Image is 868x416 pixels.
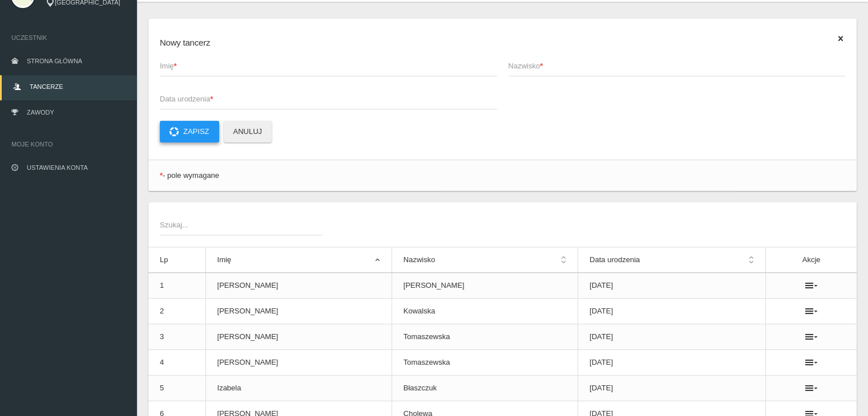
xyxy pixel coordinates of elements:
button: Anuluj [224,121,272,142]
input: Imię* [160,55,497,76]
td: [DATE] [578,299,766,324]
span: Uczestnik [11,32,126,43]
span: Szukaj... [160,219,311,231]
td: Tomaszewska [391,324,578,350]
span: Zawody [27,109,54,116]
td: 4 [148,350,205,376]
td: Izabela [205,376,391,401]
td: Błaszczuk [391,376,578,401]
span: Strona główna [27,58,82,64]
td: Tomaszewska [391,350,578,376]
span: Ustawienia konta [27,164,88,171]
span: - pole wymagane [163,171,219,180]
th: Imię [205,247,391,273]
td: [PERSON_NAME] [205,324,391,350]
h6: Nowy tancerz [160,36,845,49]
td: 1 [148,273,205,299]
input: Data urodzenia* [160,88,497,109]
button: Zapisz [160,121,219,142]
th: Akcje [766,247,857,273]
td: [PERSON_NAME] [205,273,391,299]
td: 3 [148,324,205,350]
input: Nazwisko* [508,55,846,76]
span: Nazwisko [508,60,834,72]
td: [PERSON_NAME] [205,299,391,324]
td: [DATE] [578,376,766,401]
input: Szukaj... [160,214,322,235]
td: Kowalska [391,299,578,324]
span: Moje konto [11,138,126,150]
th: Lp [148,247,205,273]
td: [PERSON_NAME] [205,350,391,376]
td: 5 [148,376,205,401]
td: [DATE] [578,324,766,350]
th: Nazwisko [391,247,578,273]
span: Data urodzenia [160,93,486,105]
td: [PERSON_NAME] [391,273,578,299]
span: Tancerze [30,83,63,90]
td: 2 [148,299,205,324]
td: [DATE] [578,350,766,376]
span: Imię [160,60,486,72]
td: [DATE] [578,273,766,299]
th: Data urodzenia [578,247,766,273]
